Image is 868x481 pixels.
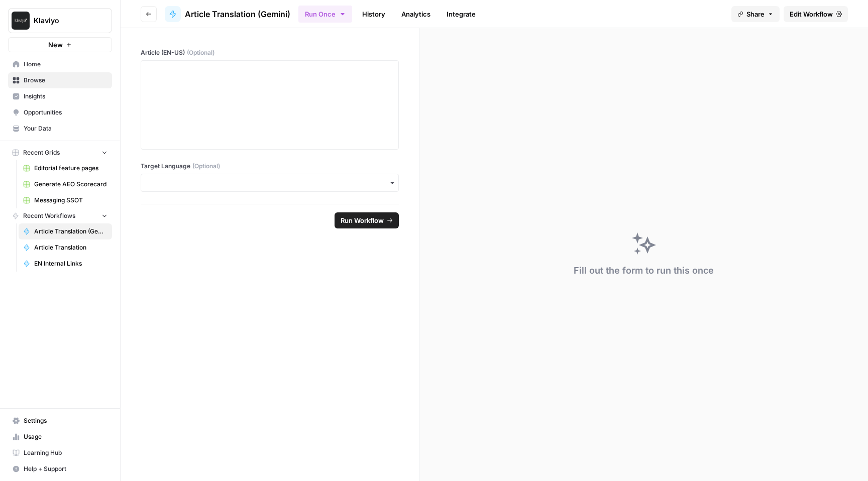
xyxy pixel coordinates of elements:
span: Run Workflow [341,215,384,225]
a: Learning Hub [8,445,112,461]
div: Fill out the form to run this once [574,264,714,278]
span: Messaging SSOT [34,196,107,205]
span: Browse [24,76,107,85]
span: Opportunities [24,108,107,117]
a: Article Translation (Gemini) [19,223,112,239]
span: Recent Grids [23,148,60,157]
span: Generate AEO Scorecard [34,180,107,189]
a: Generate AEO Scorecard [19,176,112,192]
span: Article Translation (Gemini) [34,227,107,236]
label: Article (EN-US) [141,48,399,57]
button: Help + Support [8,461,112,477]
a: Browse [8,72,112,88]
span: Your Data [24,124,107,133]
span: Klaviyo [34,16,94,26]
label: Target Language [141,162,399,171]
a: Edit Workflow [784,6,848,22]
span: Article Translation (Gemini) [185,8,290,20]
a: Your Data [8,121,112,137]
span: Edit Workflow [790,9,833,19]
span: Settings [24,416,107,425]
button: Workspace: Klaviyo [8,8,112,33]
a: Insights [8,88,112,104]
a: Usage [8,429,112,445]
button: New [8,37,112,52]
a: Integrate [441,6,482,22]
button: Recent Grids [8,145,112,160]
a: Home [8,56,112,72]
button: Recent Workflows [8,208,112,223]
span: Learning Hub [24,448,107,457]
a: Opportunities [8,104,112,121]
img: Klaviyo Logo [12,12,30,30]
span: New [48,40,63,50]
a: Settings [8,413,112,429]
a: Editorial feature pages [19,160,112,176]
span: (Optional) [192,162,220,171]
span: Share [746,9,765,19]
span: (Optional) [187,48,214,57]
button: Run Once [298,6,352,23]
span: Recent Workflows [23,211,75,220]
a: Messaging SSOT [19,192,112,208]
a: Article Translation (Gemini) [165,6,290,22]
span: Help + Support [24,464,107,473]
span: Usage [24,432,107,441]
span: Article Translation [34,243,107,252]
button: Share [731,6,780,22]
a: EN Internal Links [19,256,112,272]
a: Analytics [395,6,437,22]
a: Article Translation [19,239,112,256]
button: Run Workflow [335,212,399,228]
span: EN Internal Links [34,259,107,268]
a: History [356,6,391,22]
span: Editorial feature pages [34,164,107,173]
span: Home [24,60,107,69]
span: Insights [24,92,107,101]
